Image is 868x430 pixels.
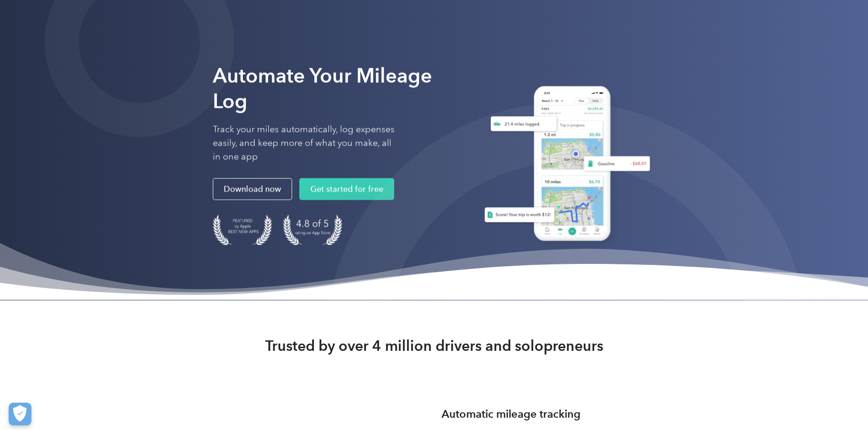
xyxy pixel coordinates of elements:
[213,178,292,200] a: Download now
[283,215,342,245] img: 4.9 out of 5 stars on the app store
[213,63,432,113] strong: Automate Your Mileage Log
[473,79,656,252] img: Everlance, mileage tracker app, expense tracking app
[265,337,603,355] strong: Trusted by over 4 million drivers and solopreneurs
[299,178,394,200] a: Get started for free
[213,123,395,164] p: Track your miles automatically, log expenses easily, and keep more of what you make, all in one app
[442,406,580,422] h3: Automatic mileage tracking
[213,215,272,245] img: Badge for Featured by Apple Best New Apps
[9,403,31,425] button: Cookies Settings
